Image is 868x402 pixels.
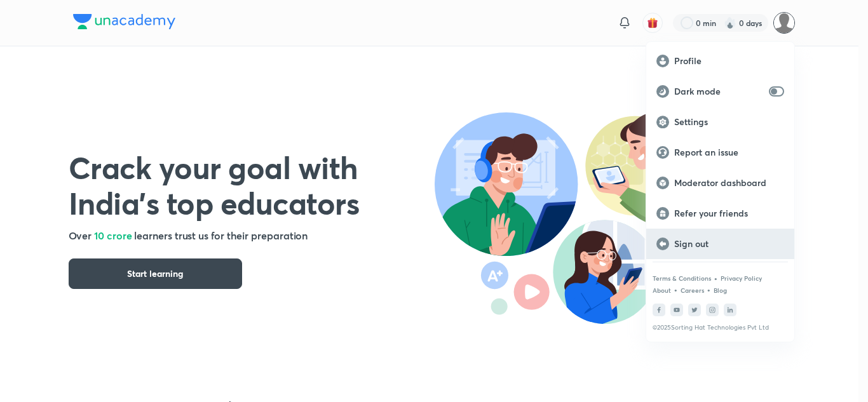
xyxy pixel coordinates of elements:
p: Refer your friends [674,208,784,219]
a: Profile [646,46,794,76]
a: Blog [714,286,727,294]
p: Settings [674,116,784,128]
a: Refer your friends [646,198,794,229]
div: • [707,284,711,295]
p: Dark mode [674,86,764,97]
p: Profile [674,55,784,67]
p: Sign out [674,238,784,250]
a: Careers [681,286,704,294]
p: Report an issue [674,147,784,158]
p: Moderator dashboard [674,177,784,189]
div: • [674,284,678,295]
a: Settings [646,107,794,137]
a: Privacy Policy [721,274,762,282]
a: Moderator dashboard [646,168,794,198]
a: Terms & Conditions [653,274,711,282]
div: • [714,272,718,284]
p: © 2025 Sorting Hat Technologies Pvt Ltd [653,324,788,332]
a: About [653,286,671,294]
